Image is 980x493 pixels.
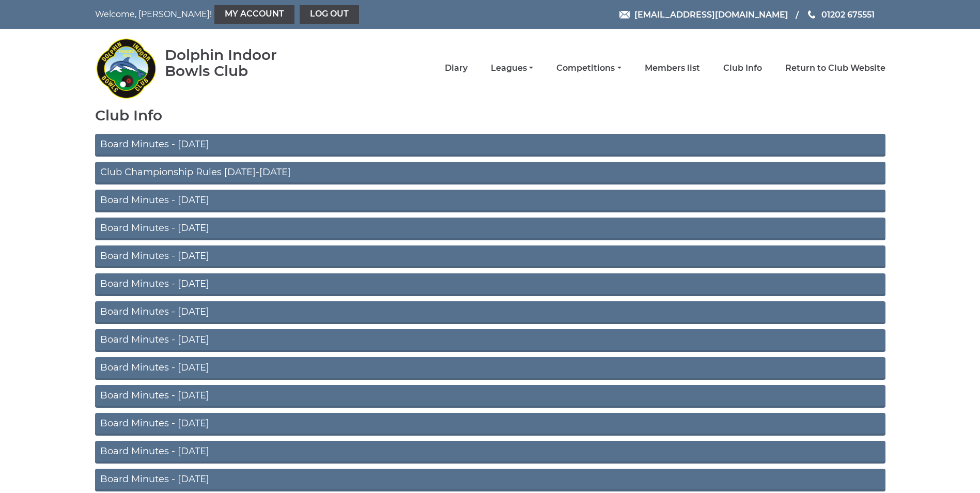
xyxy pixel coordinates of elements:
[645,63,700,74] a: Members list
[806,8,875,21] a: Phone us 01202 675551
[95,218,885,240] a: Board Minutes - [DATE]
[95,32,157,104] img: Dolphin Indoor Bowls Club
[95,357,885,380] a: Board Minutes - [DATE]
[95,441,885,464] a: Board Minutes - [DATE]
[445,63,468,74] a: Diary
[491,63,533,74] a: Leagues
[556,63,621,74] a: Competitions
[95,190,885,212] a: Board Minutes - [DATE]
[95,301,885,324] a: Board Minutes - [DATE]
[95,162,885,184] a: Club Championship Rules [DATE]-[DATE]
[619,8,788,21] a: Email [EMAIL_ADDRESS][DOMAIN_NAME]
[95,469,885,491] a: Board Minutes - [DATE]
[95,134,885,157] a: Board Minutes - [DATE]
[785,63,885,74] a: Return to Club Website
[821,9,875,19] span: 01202 675551
[808,10,815,19] img: Phone us
[723,63,762,74] a: Club Info
[95,245,885,268] a: Board Minutes - [DATE]
[214,5,294,24] a: My Account
[95,329,885,352] a: Board Minutes - [DATE]
[634,9,788,19] span: [EMAIL_ADDRESS][DOMAIN_NAME]
[95,107,885,124] h1: Club Info
[95,5,415,24] nav: Welcome, [PERSON_NAME]!
[300,5,359,24] a: Log out
[619,11,630,19] img: Email
[165,47,310,79] div: Dolphin Indoor Bowls Club
[95,385,885,408] a: Board Minutes - [DATE]
[95,413,885,436] a: Board Minutes - [DATE]
[95,273,885,296] a: Board Minutes - [DATE]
